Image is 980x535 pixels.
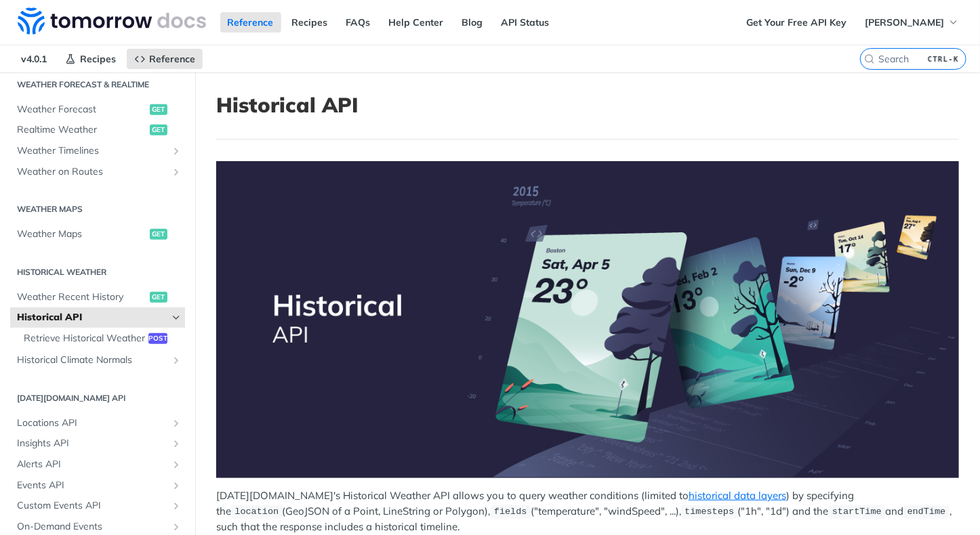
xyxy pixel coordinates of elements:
[10,496,185,516] a: Custom Events APIShow subpages for Custom Events API
[865,16,944,28] span: [PERSON_NAME]
[10,287,185,307] a: Weather Recent Historyget
[171,418,182,429] button: Show subpages for Locations API
[216,161,959,478] img: Historical-API.png
[17,354,167,367] span: Historical Climate Normals
[234,507,279,517] span: location
[17,103,146,116] span: Weather Forecast
[10,141,185,161] a: Weather TimelinesShow subpages for Weather Timelines
[10,392,185,404] h2: [DATE][DOMAIN_NAME] API
[17,228,146,241] span: Weather Maps
[339,12,378,33] a: FAQs
[907,507,946,517] span: endTime
[220,12,281,33] a: Reference
[171,480,182,491] button: Show subpages for Events API
[58,49,123,69] a: Recipes
[14,49,54,69] span: v4.0.1
[150,125,167,135] span: get
[10,307,185,328] a: Historical APIHide subpages for Historical API
[924,52,962,66] kbd: CTRL-K
[17,520,167,534] span: On-Demand Events
[689,489,786,502] a: historical data layers
[17,311,167,324] span: Historical API
[216,93,959,117] h1: Historical API
[150,104,167,115] span: get
[685,507,734,517] span: timesteps
[148,333,167,344] span: post
[24,332,145,345] span: Retrieve Historical Weather
[171,167,182,177] button: Show subpages for Weather on Routes
[171,312,182,323] button: Hide subpages for Historical API
[10,79,185,91] h2: Weather Forecast & realtime
[171,355,182,366] button: Show subpages for Historical Climate Normals
[10,413,185,433] a: Locations APIShow subpages for Locations API
[864,53,875,64] svg: Search
[216,488,959,534] p: [DATE][DOMAIN_NAME]'s Historical Weather API allows you to query weather conditions (limited to )...
[17,291,146,304] span: Weather Recent History
[494,507,527,517] span: fields
[739,12,854,33] a: Get Your Free API Key
[832,507,882,517] span: startTime
[10,350,185,370] a: Historical Climate NormalsShow subpages for Historical Climate Normals
[171,438,182,449] button: Show subpages for Insights API
[17,458,167,471] span: Alerts API
[17,499,167,513] span: Custom Events API
[10,475,185,496] a: Events APIShow subpages for Events API
[382,12,451,33] a: Help Center
[10,224,185,244] a: Weather Mapsget
[455,12,491,33] a: Blog
[494,12,557,33] a: API Status
[17,144,167,158] span: Weather Timelines
[10,433,185,454] a: Insights APIShow subpages for Insights API
[10,203,185,215] h2: Weather Maps
[17,416,167,430] span: Locations API
[171,500,182,511] button: Show subpages for Custom Events API
[17,165,167,179] span: Weather on Routes
[17,328,185,349] a: Retrieve Historical Weatherpost
[285,12,335,33] a: Recipes
[171,459,182,470] button: Show subpages for Alerts API
[150,292,167,303] span: get
[18,7,206,35] img: Tomorrow.io Weather API Docs
[10,162,185,182] a: Weather on RoutesShow subpages for Weather on Routes
[10,454,185,475] a: Alerts APIShow subpages for Alerts API
[150,229,167,240] span: get
[857,12,966,33] button: [PERSON_NAME]
[171,521,182,532] button: Show subpages for On-Demand Events
[17,123,146,137] span: Realtime Weather
[127,49,203,69] a: Reference
[10,120,185,140] a: Realtime Weatherget
[17,437,167,450] span: Insights API
[216,161,959,478] span: Expand image
[171,146,182,156] button: Show subpages for Weather Timelines
[10,266,185,278] h2: Historical Weather
[149,53,195,65] span: Reference
[80,53,116,65] span: Recipes
[10,100,185,120] a: Weather Forecastget
[17,479,167,492] span: Events API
